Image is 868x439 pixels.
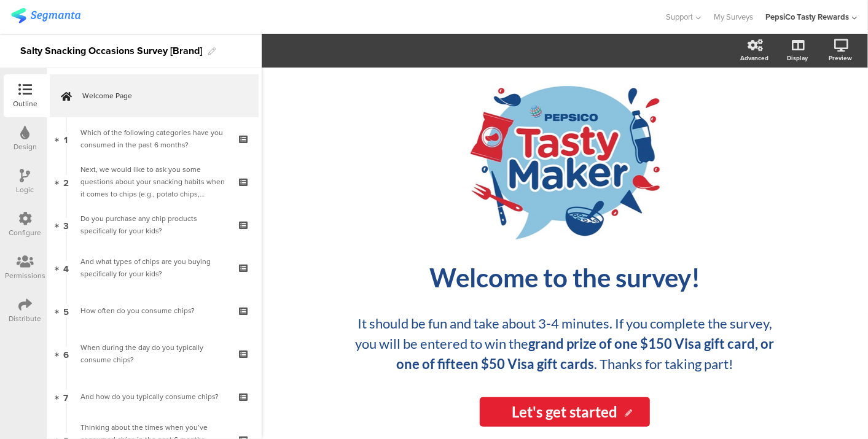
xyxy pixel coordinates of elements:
[396,335,775,372] strong: grand prize of one $150 Visa gift card, or one of fifteen $50 Visa gift cards
[740,53,768,63] div: Advanced
[64,390,69,403] span: 7
[82,90,240,102] span: Welcome Page
[9,227,42,238] div: Configure
[667,11,694,23] span: Support
[63,304,69,317] span: 5
[80,341,227,366] div: When during the day do you typically consume chips?
[50,375,259,418] a: 7 And how do you typically consume chips?
[765,11,849,23] div: PepsiCo Tasty Rewards
[50,332,259,375] a: 6 When during the day do you typically consume chips?
[80,126,227,151] div: Which of the following categories have you c onsumed in the past 6 months?
[5,270,45,281] div: Permissions
[63,347,69,360] span: 6
[63,218,69,231] span: 3
[17,184,34,195] div: Logic
[11,8,80,23] img: segmanta logo
[80,390,227,403] div: And how do you typically consume chips?
[80,255,227,280] div: And what types of chips are you buying specifically for your kids?
[350,313,780,374] p: It should be fun and take about 3-4 minutes. If you complete the survey, you will be entered to w...
[480,397,650,427] input: Start
[13,98,37,109] div: Outline
[50,117,259,160] a: 1 Which of the following categories have you c onsumed in the past 6 months?
[14,141,37,152] div: Design
[63,175,69,188] span: 2
[787,53,808,63] div: Display
[80,163,227,200] div: Next, we would like to ask you some questions about your snacking habits when it comes to chips (...
[9,313,42,324] div: Distribute
[80,305,227,317] div: How often do you consume chips?
[63,261,69,274] span: 4
[829,53,852,63] div: Preview
[20,41,202,61] div: Salty Snacking Occasions Survey [Brand]
[50,74,259,117] a: Welcome Page
[50,246,259,289] a: 4 And what types of chips are you buying specifically for your kids?
[50,289,259,332] a: 5 How often do you consume chips?
[338,262,792,293] p: Welcome to the survey!
[50,203,259,246] a: 3 Do you purchase any chip products specifically for your kids?
[50,160,259,203] a: 2 Next, we would like to ask you some questions about your snacking habits when it comes to chips...
[80,212,227,237] div: Do you purchase any chip products specifically for your kids?
[65,132,68,146] span: 1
